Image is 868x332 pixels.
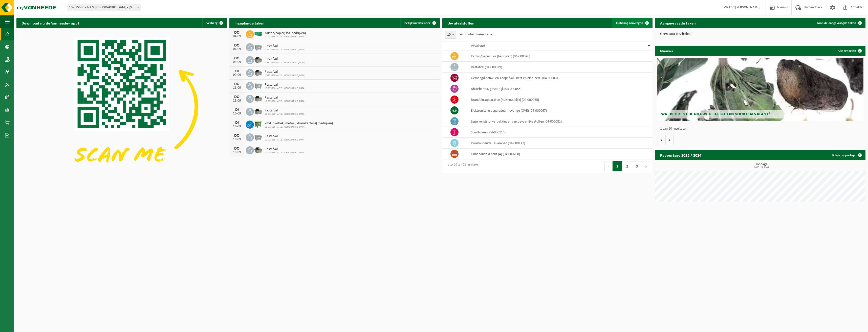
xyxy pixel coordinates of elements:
a: Bekijk uw kalender [400,18,439,28]
span: 10-975586 - A.T.S. [GEOGRAPHIC_DATA] [265,35,306,38]
div: 09-09 [232,73,242,77]
td: karton/papier, los (bedrijven) (04-000026) [467,51,653,62]
span: Bekijk uw kalender [404,21,430,25]
a: Bekijk rapportage [828,150,865,160]
div: DI [232,108,242,112]
span: Restafval [265,109,305,113]
button: Vorige [658,135,666,145]
strong: [PERSON_NAME] [735,6,761,9]
span: Karton/papier, los (bedrijven) [265,31,306,35]
span: Afvalstof [471,44,485,48]
img: WB-5000-GAL-GY-01 [254,146,263,154]
span: 10-975586 - A.T.S. [GEOGRAPHIC_DATA] [265,151,305,154]
a: Toon de aangevraagde taken [813,18,865,28]
div: 11-09 [232,99,242,103]
span: Toon de aangevraagde taken [817,21,856,25]
span: Restafval [265,57,305,61]
button: Previous [604,161,613,171]
p: Geen data beschikbaar. [660,32,860,36]
label: resultaten weergeven [459,32,494,36]
span: Restafval [265,70,305,74]
td: gemengd bouw- en sloopafval (inert en niet inert) (04-000031) [467,73,653,83]
img: WB-5000-GAL-GY-01 [254,68,263,77]
button: Volgende [666,135,674,145]
td: onbehandeld hout (A) (04-000200) [467,149,653,159]
span: 10 [445,31,456,38]
h2: Ingeplande taken [229,18,270,28]
td: lege kunststof verpakkingen van gevaarlijke stoffen (04-000081) [467,116,653,127]
a: Ophaling aanvragen [612,18,652,28]
button: Verberg [202,18,226,28]
div: 04-09 [232,60,242,64]
div: 18-09 [232,151,242,154]
td: kwikhoudende TL-lampen (04-000117) [467,138,653,149]
div: DI [232,121,242,125]
span: 10-975586 - A.T.S. [GEOGRAPHIC_DATA] [265,74,305,77]
div: 16-09 [232,112,242,115]
a: Wat betekent de nieuwe RED-richtlijn voor u als klant? [657,58,863,121]
p: 1 van 10 resultaten [660,127,863,131]
span: 10 [445,31,456,39]
h2: Rapportage 2025 / 2024 [655,150,706,160]
span: 10-975586 - A.T.S. MERELBEKE - MERELBEKE [67,4,141,11]
button: 2 [622,161,632,171]
td: spuitbussen (04-000114) [467,127,653,138]
span: 10-975586 - A.T.S. MERELBEKE - MERELBEKE [67,4,141,11]
h2: Download nu de Vanheede+ app! [16,18,84,28]
a: Alle artikelen [834,46,865,56]
img: WB-5000-GAL-GY-01 [254,94,263,103]
span: 10-975586 - A.T.S. [GEOGRAPHIC_DATA] [265,126,333,129]
span: Restafval [265,96,305,100]
button: Next [642,161,650,171]
div: DO [232,147,242,151]
div: DO [232,82,242,86]
div: 04-09 [232,35,242,38]
span: 10-975586 - A.T.S. [GEOGRAPHIC_DATA] [265,113,305,116]
span: Verberg [206,21,218,25]
img: WB-2500-GAL-GY-01 [254,42,263,51]
img: WB-5000-GAL-GY-01 [254,107,263,115]
img: WB-5000-GAL-GY-01 [254,55,263,64]
img: HK-XC-40-GN-00 [254,32,263,36]
div: 1 tot 10 van 22 resultaten [445,161,479,172]
span: Restafval [265,83,305,87]
img: Download de VHEPlus App [16,28,227,186]
h2: Aangevraagde taken [655,18,701,28]
div: 04-09 [232,48,242,51]
div: DO [232,56,242,60]
span: Restafval [265,147,305,151]
span: 10-975586 - A.T.S. [GEOGRAPHIC_DATA] [265,87,305,90]
span: Wat betekent de nieuwe RED-richtlijn voor u als klant? [661,112,770,116]
span: 10-975586 - A.T.S. [GEOGRAPHIC_DATA] [265,61,305,64]
span: 2025: 21,110 t [658,166,865,169]
img: WB-1100-HPE-GN-50 [254,120,263,128]
div: 16-09 [232,125,242,128]
span: 10-975586 - A.T.S. [GEOGRAPHIC_DATA] [265,100,305,103]
span: Restafval [265,134,305,138]
h2: Uw afvalstoffen [442,18,480,28]
div: 18-09 [232,138,242,141]
button: 1 [613,161,622,171]
div: DO [232,31,242,35]
span: 10-975586 - A.T.S. [GEOGRAPHIC_DATA] [265,48,305,51]
span: Pmd (plastiek, metaal, drankkartons) (bedrijven) [265,122,333,126]
div: DI [232,69,242,73]
td: brandblusapparaten (huishoudelijk) (04-000065) [467,94,653,105]
div: DO [232,134,242,138]
div: DO [232,95,242,99]
img: WB-2500-GAL-GY-01 [254,133,263,141]
img: WB-2500-GAL-GY-01 [254,81,263,90]
span: 10-975586 - A.T.S. [GEOGRAPHIC_DATA] [265,138,305,141]
span: Ophaling aanvragen [616,21,643,25]
td: absorbentia, gevaarlijk (04-000055) [467,83,653,94]
h2: Nieuws [655,46,678,56]
td: restafval (04-000029) [467,62,653,73]
span: Restafval [265,44,305,48]
div: 11-09 [232,86,242,90]
td: elektronische apparatuur - overige (OVE) (04-000067) [467,105,653,116]
h3: Tonnage [658,163,865,169]
button: 3 [632,161,642,171]
div: DO [232,43,242,48]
